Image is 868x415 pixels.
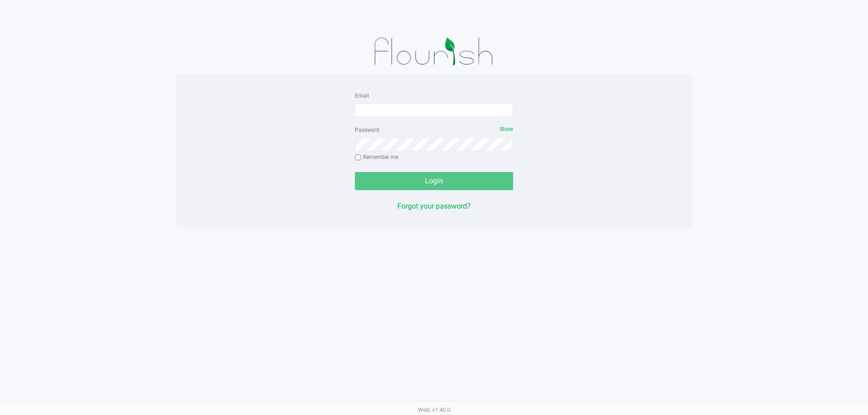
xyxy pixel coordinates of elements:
label: Email [355,92,369,100]
label: Remember me [355,153,398,161]
input: Remember me [355,154,361,161]
label: Password [355,126,379,134]
span: Web: v1.40.0 [418,406,450,413]
button: Forgot your password? [397,201,471,212]
span: Show [500,126,513,132]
